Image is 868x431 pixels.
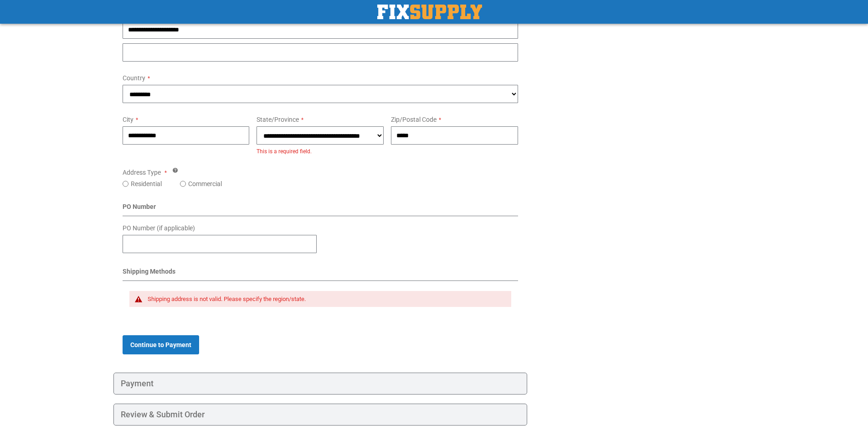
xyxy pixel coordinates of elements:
[123,74,145,82] span: Country
[130,341,191,348] span: Continue to Payment
[391,116,437,123] span: Zip/Postal Code
[123,224,195,232] span: PO Number (if applicable)
[148,296,503,303] div: Shipping address is not valid. Please specify the region/state.
[131,179,162,188] label: Residential
[123,335,199,354] button: Continue to Payment
[257,116,299,123] span: State/Province
[123,169,161,176] span: Address Type
[123,202,519,216] div: PO Number
[188,179,222,188] label: Commercial
[113,404,528,426] div: Review & Submit Order
[377,5,482,19] img: Fix Industrial Supply
[123,267,519,281] div: Shipping Methods
[257,148,312,155] span: This is a required field.
[377,5,482,19] a: store logo
[113,373,528,395] div: Payment
[123,116,134,123] span: City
